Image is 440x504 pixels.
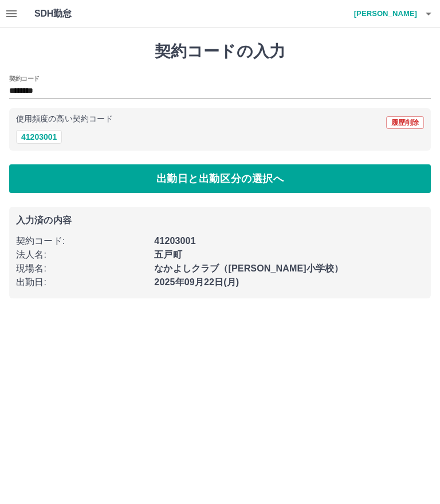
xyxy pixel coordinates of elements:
b: 41203001 [154,236,195,246]
b: 2025年09月22日(月) [154,277,239,287]
p: 出勤日 : [16,275,147,289]
h1: 契約コードの入力 [9,42,431,61]
p: 使用頻度の高い契約コード [16,115,113,123]
p: 現場名 : [16,262,147,275]
button: 出勤日と出勤区分の選択へ [9,164,431,193]
b: 五戸町 [154,250,182,259]
p: 契約コード : [16,234,147,248]
button: 41203001 [16,130,62,144]
h2: 契約コード [9,74,40,83]
button: 履歴削除 [386,116,424,129]
b: なかよしクラブ（[PERSON_NAME]小学校） [154,263,343,273]
p: 入力済の内容 [16,216,424,225]
p: 法人名 : [16,248,147,262]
